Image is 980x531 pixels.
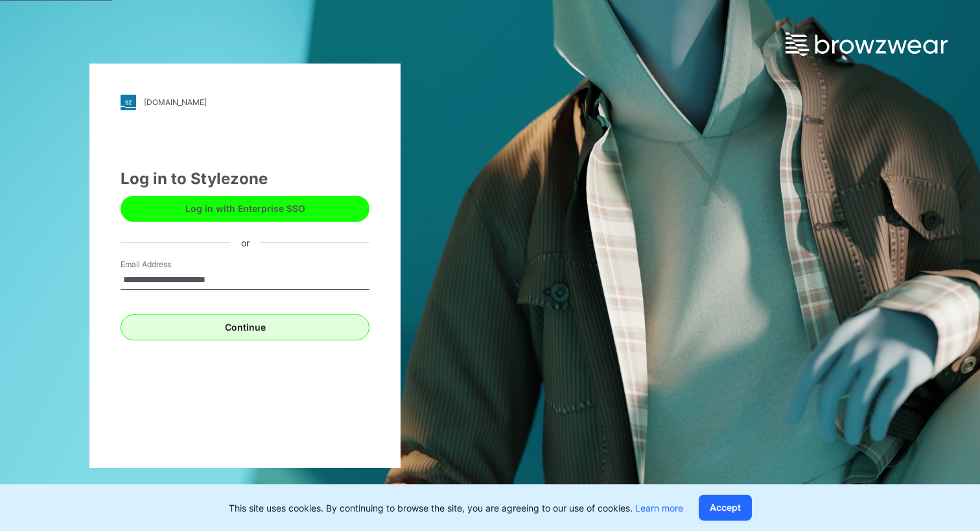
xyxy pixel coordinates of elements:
[121,314,369,340] button: Continue
[231,236,260,250] div: or
[121,196,369,222] button: Log in with Enterprise SSO
[699,495,752,521] button: Accept
[144,97,207,107] div: [DOMAIN_NAME]
[635,502,683,513] a: Learn more
[121,259,211,270] label: Email Address
[229,501,683,515] p: This site uses cookies. By continuing to browse the site, you are agreeing to our use of cookies.
[121,167,369,191] div: Log in to Stylezone
[786,32,948,56] img: browzwear-logo.e42bd6dac1945053ebaf764b6aa21510.svg
[121,95,136,110] img: stylezone-logo.562084cfcfab977791bfbf7441f1a819.svg
[121,95,369,110] a: [DOMAIN_NAME]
